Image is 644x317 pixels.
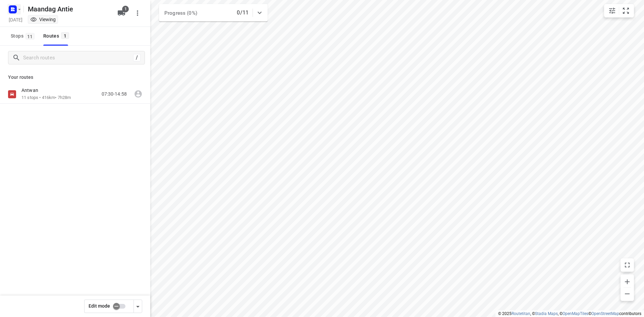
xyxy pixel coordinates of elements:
button: 1 [115,6,128,20]
a: OpenMapTiles [562,311,588,316]
li: © 2025 , © , © © contributors [498,311,641,316]
div: Progress (0%)0/11 [159,4,268,21]
a: Stadia Maps [535,311,558,316]
div: Routes [43,32,71,40]
p: Your routes [8,74,142,81]
span: Stops [11,32,37,40]
div: Driver app settings [134,302,142,310]
p: Antwan [21,87,42,93]
input: Search routes [23,53,133,63]
span: Edit mode [89,303,110,309]
div: / [133,54,141,61]
a: OpenStreetMap [591,311,619,316]
div: You are currently in view mode. To make any changes, go to edit project. [30,16,56,23]
span: Route unassigned [131,87,145,101]
span: 1 [122,6,129,12]
p: 11 stops • 416km • 7h28m [21,95,71,101]
button: Fit zoom [619,4,633,17]
span: 11 [25,33,35,40]
div: small contained button group [604,4,634,17]
button: More [131,6,144,20]
button: Map settings [605,4,619,17]
span: Progress (0%) [164,10,197,16]
span: 1 [61,32,69,39]
p: 07:30-14:58 [102,91,127,98]
a: Routetitan [512,311,530,316]
p: 0/11 [237,9,249,17]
